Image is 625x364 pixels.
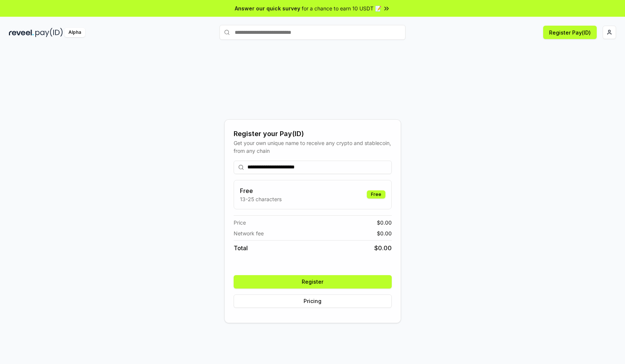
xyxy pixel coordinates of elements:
button: Pricing [234,294,392,308]
span: Network fee [234,229,264,237]
button: Register Pay(ID) [543,26,597,39]
p: 13-25 characters [240,195,282,203]
div: Get your own unique name to receive any crypto and stablecoin, from any chain [234,139,392,155]
span: Answer our quick survey [235,4,300,12]
img: pay_id [35,28,63,37]
div: Register your Pay(ID) [234,129,392,139]
h3: Free [240,186,282,195]
span: $ 0.00 [377,229,392,237]
span: Total [234,244,248,252]
div: Free [367,190,385,199]
button: Register [234,275,392,289]
span: $ 0.00 [374,244,392,252]
span: for a chance to earn 10 USDT 📝 [302,4,381,12]
img: reveel_dark [9,28,34,37]
span: $ 0.00 [377,219,392,226]
div: Alpha [64,28,85,37]
span: Price [234,219,246,226]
